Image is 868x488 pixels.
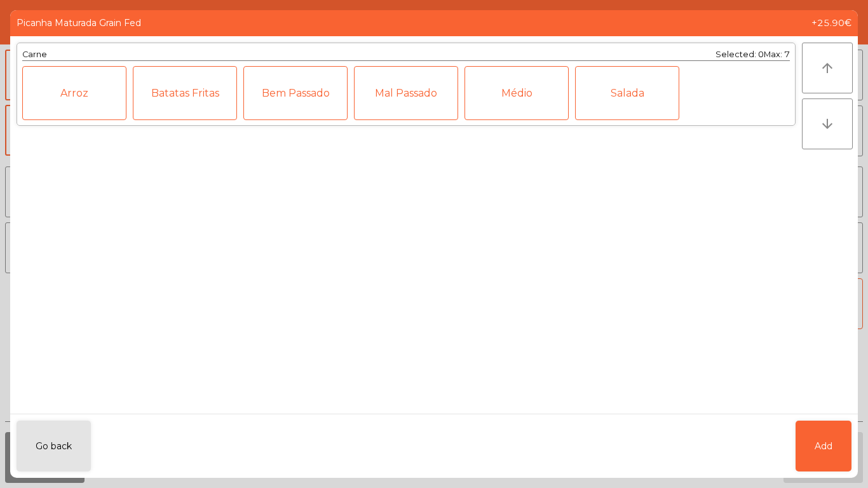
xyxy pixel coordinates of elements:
[17,421,91,471] button: Go back
[802,98,853,149] button: arrow_downward
[764,50,790,59] span: Max: 7
[715,50,764,59] span: Selected: 0
[820,60,835,76] i: arrow_upward
[820,116,835,132] i: arrow_downward
[22,48,47,60] div: Carne
[815,440,832,453] span: Add
[796,421,851,471] button: Add
[802,43,853,93] button: arrow_upward
[22,66,126,120] div: Arroz
[243,66,348,120] div: Bem Passado
[133,66,237,120] div: Batatas Fritas
[575,66,679,120] div: Salada
[354,66,458,120] div: Mal Passado
[465,66,569,120] div: Médio
[17,17,141,30] span: Picanha Maturada Grain Fed
[811,17,851,30] span: +25.90€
